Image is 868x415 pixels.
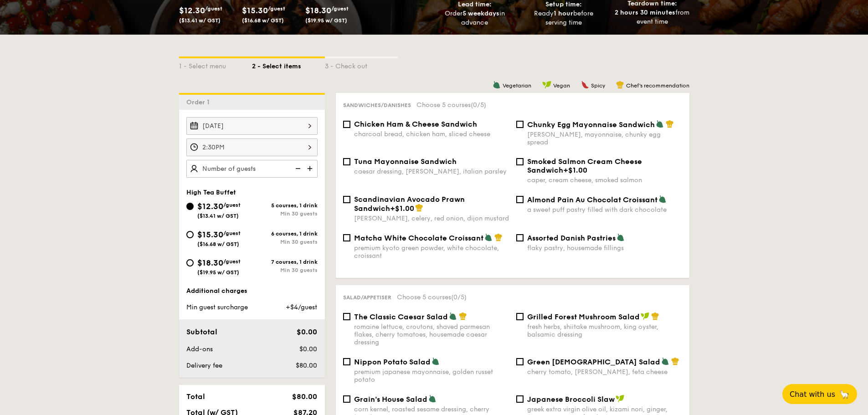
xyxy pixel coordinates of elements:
[553,82,570,89] span: Vegan
[286,303,317,311] span: +$4/guest
[354,234,483,242] span: Matcha White Chocolate Croissant
[343,234,350,241] input: Matcha White Chocolate Croissantpremium kyoto green powder, white chocolate, croissant
[494,233,503,241] img: icon-chef-hat.a58ddaea.svg
[186,259,194,266] input: $18.30/guest($19.95 w/ GST)7 courses, 1 drinkMin 30 guests
[656,120,664,128] img: icon-vegetarian.fe4039eb.svg
[252,202,318,209] div: 5 courses, 1 drink
[354,368,509,384] div: premium japanese mayonnaise, golden russet potato
[354,157,457,166] span: Tuna Mayonnaise Sandwich
[666,120,674,128] img: icon-chef-hat.a58ddaea.svg
[563,166,587,174] span: +$1.00
[296,362,317,369] span: $80.00
[304,160,318,177] img: icon-add.58712e84.svg
[545,0,582,8] span: Setup time:
[354,195,465,213] span: Scandinavian Avocado Prawn Sandwich
[451,293,467,301] span: (0/5)
[186,189,236,196] span: High Tea Buffet
[186,303,248,311] span: Min guest surcharge
[527,358,660,366] span: Green [DEMOGRAPHIC_DATA] Salad
[626,82,689,89] span: Chef's recommendation
[268,5,285,12] span: /guest
[527,120,655,129] span: Chunky Egg Mayonnaise Sandwich
[397,293,467,301] span: Choose 5 courses
[186,160,318,178] input: Number of guests
[527,368,682,376] div: cherry tomato, [PERSON_NAME], feta cheese
[527,395,615,404] span: Japanese Broccoli Slaw
[782,384,857,404] button: Chat with us🦙
[186,362,222,369] span: Delivery fee
[428,395,437,403] img: icon-vegetarian.fe4039eb.svg
[581,81,589,89] img: icon-spicy.37a8142b.svg
[527,157,642,174] span: Smoked Salmon Cream Cheese Sandwich
[790,390,835,399] span: Chat with us
[354,358,431,366] span: Nippon Potato Salad
[290,160,304,177] img: icon-reduce.1d2dbef1.svg
[641,312,650,320] img: icon-vegan.f8ff3823.svg
[493,81,501,89] img: icon-vegetarian.fe4039eb.svg
[354,120,477,128] span: Chicken Ham & Cheese Sandwich
[186,345,213,353] span: Add-ons
[343,158,350,165] input: Tuna Mayonnaise Sandwichcaesar dressing, [PERSON_NAME], italian parsley
[343,196,350,203] input: Scandinavian Avocado Prawn Sandwich+$1.00[PERSON_NAME], celery, red onion, dijon mustard
[205,5,222,12] span: /guest
[434,9,516,27] div: Order in advance
[354,323,509,346] div: romaine lettuce, croutons, shaved parmesan flakes, cherry tomatoes, housemade caesar dressing
[354,313,448,321] span: The Classic Caesar Salad
[616,233,625,241] img: icon-vegetarian.fe4039eb.svg
[390,204,414,213] span: +$1.00
[458,0,492,8] span: Lead time:
[523,9,604,27] div: Ready before serving time
[252,210,318,217] div: Min 30 guests
[242,5,268,15] span: $15.30
[611,8,693,26] div: from event time
[186,203,194,210] input: $12.30/guest($13.41 w/ GST)5 courses, 1 drinkMin 30 guests
[252,259,318,265] div: 7 courses, 1 drink
[527,176,682,184] div: caper, cream cheese, smoked salmon
[252,239,318,245] div: Min 30 guests
[516,395,524,403] input: Japanese Broccoli Slawgreek extra virgin olive oil, kizami nori, ginger, yuzu soy-sesame dressing
[242,17,284,24] span: ($16.68 w/ GST)
[252,231,318,237] div: 6 courses, 1 drink
[542,81,551,89] img: icon-vegan.f8ff3823.svg
[516,358,524,365] input: Green [DEMOGRAPHIC_DATA] Saladcherry tomato, [PERSON_NAME], feta cheese
[415,204,423,212] img: icon-chef-hat.a58ddaea.svg
[186,328,217,336] span: Subtotal
[554,10,573,17] strong: 1 hour
[292,392,317,401] span: $80.00
[839,389,850,400] span: 🦙
[186,392,205,401] span: Total
[354,395,427,404] span: Grain's House Salad
[503,82,531,89] span: Vegetarian
[197,258,223,268] span: $18.30
[527,244,682,252] div: flaky pastry, housemade fillings
[223,230,241,236] span: /guest
[343,102,411,108] span: Sandwiches/Danishes
[471,101,486,109] span: (0/5)
[186,138,318,156] input: Event time
[527,206,682,214] div: a sweet puff pastry filled with dark chocolate
[197,269,239,276] span: ($19.95 w/ GST)
[179,5,205,15] span: $12.30
[305,17,347,24] span: ($19.95 w/ GST)
[516,158,524,165] input: Smoked Salmon Cream Cheese Sandwich+$1.00caper, cream cheese, smoked salmon
[252,267,318,273] div: Min 30 guests
[527,313,640,321] span: Grilled Forest Mushroom Salad
[297,328,317,336] span: $0.00
[197,230,223,240] span: $15.30
[354,130,509,138] div: charcoal bread, chicken ham, sliced cheese
[299,345,317,353] span: $0.00
[354,168,509,175] div: caesar dressing, [PERSON_NAME], italian parsley
[305,5,331,15] span: $18.30
[449,312,457,320] img: icon-vegetarian.fe4039eb.svg
[661,357,669,365] img: icon-vegetarian.fe4039eb.svg
[459,312,467,320] img: icon-chef-hat.a58ddaea.svg
[223,202,241,208] span: /guest
[616,81,624,89] img: icon-chef-hat.a58ddaea.svg
[179,17,221,24] span: ($13.41 w/ GST)
[186,287,318,296] div: Additional charges
[354,244,509,260] div: premium kyoto green powder, white chocolate, croissant
[527,234,616,242] span: Assorted Danish Pastries
[516,121,524,128] input: Chunky Egg Mayonnaise Sandwich[PERSON_NAME], mayonnaise, chunky egg spread
[484,233,493,241] img: icon-vegetarian.fe4039eb.svg
[252,58,325,71] div: 2 - Select items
